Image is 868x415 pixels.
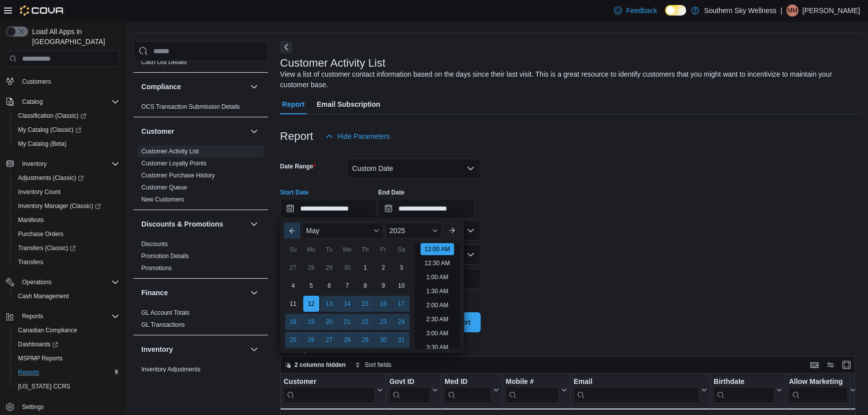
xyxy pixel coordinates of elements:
h3: Inventory [141,344,173,354]
span: Email Subscription [317,94,380,114]
span: Reports [18,310,119,322]
div: day-13 [321,296,337,312]
button: Catalog [18,96,47,108]
div: day-29 [321,260,337,276]
div: day-1 [357,260,373,276]
h3: Compliance [141,82,181,92]
span: Inventory Manager (Classic) [18,202,101,210]
a: Discounts [141,241,168,248]
div: Email [573,377,699,387]
span: My Catalog (Beta) [14,138,119,150]
span: Sort fields [365,361,391,369]
span: Customer Loyalty Points [141,159,206,167]
button: Customers [2,74,123,89]
span: Washington CCRS [14,380,119,392]
button: Sort fields [351,359,395,371]
span: Inventory Count [18,188,61,196]
div: Email [573,377,699,403]
a: Inventory Manager (Classic) [14,200,105,212]
input: Press the down key to open a popover containing a calendar. [378,198,475,219]
button: MSPMP Reports [10,351,123,365]
span: Inventory [18,158,119,170]
button: Next [280,41,292,53]
button: Inventory [141,344,246,354]
button: Customer [141,126,246,136]
div: Button. Open the month selector. May is currently selected. [302,223,383,239]
div: Compliance [133,101,268,117]
div: Allow Marketing [789,377,848,387]
div: day-25 [285,332,301,348]
span: Promotions [141,264,172,272]
span: Dashboards [18,340,58,348]
span: [US_STATE] CCRS [18,382,70,390]
div: Govt ID [389,377,430,387]
div: Mo [303,242,319,258]
button: My Catalog (Beta) [10,137,123,151]
button: Discounts & Promotions [141,219,246,229]
a: Cash Management [14,290,73,302]
button: Mobile # [506,377,567,403]
span: MM [787,5,797,17]
a: Promotion Details [141,253,189,260]
span: Customer Activity List [141,147,199,155]
button: Operations [2,275,123,289]
div: Mobile # [506,377,559,403]
span: Manifests [14,214,119,226]
div: Meredith Mcknight [786,5,798,17]
span: Catalog [18,96,119,108]
span: Dashboards [14,338,119,350]
a: Inventory Manager (Classic) [10,199,123,213]
div: day-15 [357,296,373,312]
a: Dashboards [14,338,62,350]
div: Customer [133,145,268,210]
span: Inventory Adjustments [141,365,200,373]
h3: Customer [141,126,174,136]
a: MSPMP Reports [14,352,67,364]
span: Operations [18,276,119,288]
button: Enter fullscreen [840,359,852,371]
p: [PERSON_NAME] [802,5,860,17]
button: Reports [2,309,123,323]
div: day-6 [321,278,337,294]
button: Transfers [10,255,123,269]
span: My Catalog (Classic) [14,124,119,136]
button: Keyboard shortcuts [808,359,820,371]
h3: Report [280,130,313,142]
button: Customer [284,377,383,403]
a: Adjustments (Classic) [10,171,123,185]
span: Customers [22,78,51,86]
span: Operations [22,278,52,286]
button: Birthdate [714,377,782,403]
span: Load All Apps in [GEOGRAPHIC_DATA] [28,27,119,47]
button: Compliance [141,82,246,92]
div: day-27 [321,332,337,348]
a: GL Transactions [141,321,185,328]
button: Med ID [445,377,499,403]
button: Custom Date [346,158,481,178]
div: View a list of customer contact information based on the days since their last visit. This is a g... [280,69,856,90]
div: Birthdate [714,377,774,387]
input: Dark Mode [665,5,686,16]
span: GL Transactions [141,321,185,329]
button: Operations [18,276,56,288]
button: Inventory [248,343,260,355]
button: Inventory [18,158,51,170]
div: day-21 [339,314,355,330]
span: Reports [14,366,119,378]
span: Cash Management [14,290,119,302]
button: [US_STATE] CCRS [10,379,123,393]
a: Transfers (Classic) [14,242,80,254]
div: Customer [284,377,375,387]
div: day-28 [339,332,355,348]
a: Transfers [14,256,47,268]
span: Customer Purchase History [141,171,215,179]
li: 2:00 AM [422,299,452,311]
div: day-11 [285,296,301,312]
button: Canadian Compliance [10,323,123,337]
span: Inventory Manager (Classic) [14,200,119,212]
div: May, 2025 [284,259,410,349]
button: Catalog [2,95,123,109]
span: Canadian Compliance [14,324,119,336]
div: day-2 [375,260,391,276]
div: day-14 [339,296,355,312]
